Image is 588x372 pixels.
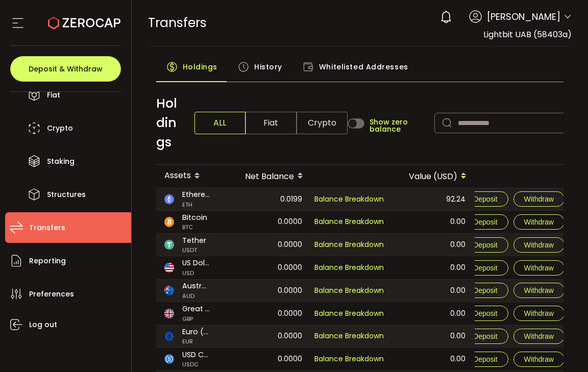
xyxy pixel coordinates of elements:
span: Transfers [29,220,65,235]
span: Withdraw [524,195,554,203]
span: Ethereum [182,189,210,201]
span: Deposit & Withdraw [29,65,103,72]
span: USD [182,269,210,278]
span: Bitcoin [182,212,207,224]
span: History [254,57,282,77]
span: Deposit [473,195,497,203]
div: 0.0000 [230,211,310,234]
div: 0.00 [393,256,474,279]
span: Balance Breakdown [314,353,384,365]
div: 0.00 [393,280,474,302]
button: Withdraw [513,237,565,253]
button: Deposit [462,237,508,253]
span: Structures [47,187,86,202]
span: USD Coin [182,350,210,361]
div: 92.24 [393,188,474,210]
button: Deposit [462,191,508,207]
img: eth_portfolio.svg [164,194,174,204]
span: BTC [182,223,207,232]
span: Deposit [473,218,497,226]
div: 0.0000 [230,234,310,256]
img: usdt_portfolio.svg [164,240,174,250]
span: Staking [47,154,75,169]
button: Deposit [462,214,508,230]
span: Tether [182,235,206,246]
span: Preferences [29,287,74,302]
span: Great Britain Pound [182,304,210,315]
img: usdc_portfolio.svg [164,354,174,364]
button: Deposit & Withdraw [10,56,121,82]
button: Withdraw [513,214,565,230]
div: 0.00 [393,211,474,234]
span: Balance Breakdown [314,330,384,342]
div: Value (USD) [393,167,475,185]
span: AUD [182,292,210,301]
div: 0.0199 [230,188,310,210]
div: 0.00 [393,234,474,256]
div: 0.00 [393,348,474,370]
span: Transfers [148,14,207,32]
span: Balance Breakdown [314,194,384,204]
span: Holdings [156,94,178,152]
span: Fiat [47,88,60,103]
span: Crypto [297,112,348,134]
span: Deposit [473,241,497,249]
img: btc_portfolio.svg [164,217,174,227]
span: USDT [182,246,206,255]
div: 0.0000 [230,256,310,279]
span: USDC [182,360,210,369]
img: aud_portfolio.svg [164,286,174,295]
button: Withdraw [513,260,565,276]
span: Crypto [47,121,73,136]
span: EUR [182,337,210,346]
span: Withdraw [524,218,554,226]
div: 0.00 [393,302,474,325]
img: usd_portfolio.svg [164,263,174,272]
span: Euro (European Monetary Unit) [182,327,210,338]
div: 0.0000 [230,348,310,370]
span: Show zero balance [370,118,429,133]
span: Fiat [246,112,297,134]
div: Net Balance [230,167,311,185]
span: US Dollar [182,258,210,269]
span: ETH [182,201,210,209]
img: eur_portfolio.svg [164,331,174,341]
span: ALL [194,112,246,134]
span: [PERSON_NAME] [487,10,560,23]
span: Balance Breakdown [314,216,384,228]
span: Lightbit UAB (58403a) [483,29,572,40]
span: Balance Breakdown [314,262,384,274]
div: 0.0000 [230,302,310,325]
div: 0.0000 [230,280,310,302]
img: gbp_portfolio.svg [164,309,174,318]
iframe: Chat Widget [469,262,588,372]
span: Balance Breakdown [314,285,384,296]
span: GBP [182,315,210,324]
span: Australian Dollar [182,281,210,292]
span: Balance Breakdown [314,308,384,319]
div: Assets [156,167,230,185]
span: Withdraw [524,241,554,249]
button: Withdraw [513,191,565,207]
span: Reporting [29,254,66,268]
span: Log out [29,317,57,332]
div: 0.0000 [230,326,310,348]
span: Whitelisted Addresses [319,57,408,77]
button: Deposit [462,260,508,276]
span: Holdings [183,57,217,77]
span: Balance Breakdown [314,239,384,251]
div: 0.00 [393,326,474,348]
